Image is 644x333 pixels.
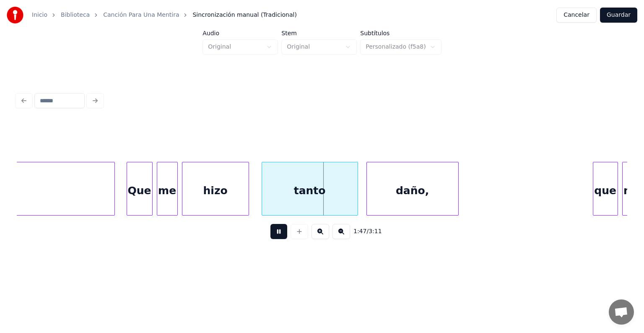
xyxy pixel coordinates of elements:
[203,30,278,36] label: Audio
[32,11,47,19] a: Inicio
[556,8,597,23] button: Cancelar
[32,11,297,19] nav: breadcrumb
[103,11,179,19] a: Canción Para Una Mentira
[192,11,296,19] span: Sincronización manual (Tradicional)
[353,227,366,236] span: 1:47
[600,8,637,23] button: Guardar
[7,7,23,23] img: youka
[353,227,374,236] div: /
[609,299,634,325] div: Chat abierto
[360,30,441,36] label: Subtítulos
[61,11,90,19] a: Biblioteca
[281,30,357,36] label: Stem
[369,227,382,236] span: 3:11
